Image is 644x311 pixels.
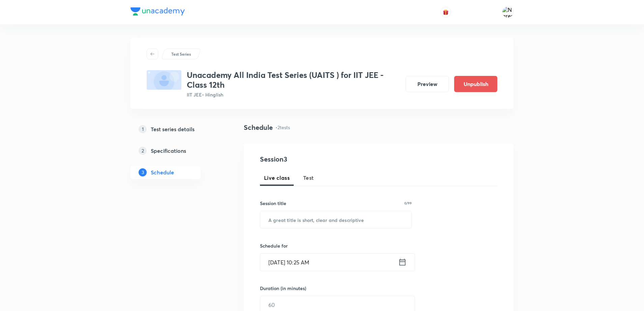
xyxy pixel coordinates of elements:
a: 1Test series details [130,122,222,136]
h5: Test series details [151,125,195,133]
p: 2 [139,147,147,155]
p: 3 [139,168,147,176]
span: Test [303,174,314,182]
p: 0/99 [404,201,412,205]
h3: Unacademy All India Test Series (UAITS ) for IIT JEE - Class 12th [187,70,400,90]
h6: Session title [260,200,286,207]
p: • 2 tests [275,124,290,131]
button: Preview [406,76,449,92]
a: Company Logo [130,7,185,17]
p: Test Series [171,51,191,57]
input: A great title is short, clear and descriptive [260,211,411,228]
img: Naresh Kumar [502,6,514,18]
span: Live class [264,174,290,182]
img: Company Logo [130,7,185,16]
h5: Specifications [151,147,186,155]
img: avatar [443,9,449,15]
h6: Schedule for [260,242,412,249]
img: fallback-thumbnail.png [147,70,181,90]
button: Unpublish [454,76,497,92]
p: 1 [139,125,147,133]
a: 2Specifications [130,144,222,158]
h4: Session 3 [260,154,383,164]
p: IIT JEE • Hinglish [187,91,400,98]
button: avatar [440,7,451,18]
h6: Duration (in minutes) [260,285,306,292]
h5: Schedule [151,168,174,176]
h4: Schedule [244,122,273,133]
